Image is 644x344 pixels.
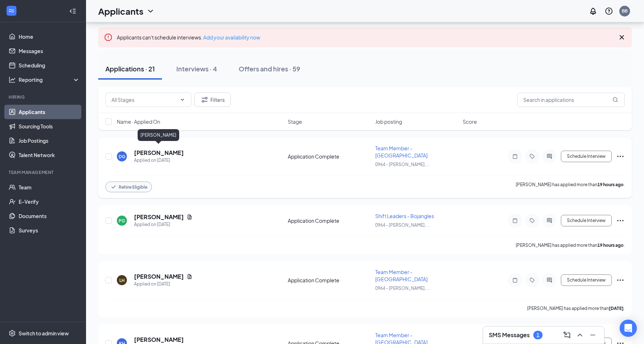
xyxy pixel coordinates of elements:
a: Job Postings [19,133,80,148]
svg: QuestionInfo [605,7,613,15]
span: Shift Leaders - Bojangles [375,213,434,219]
h5: [PERSON_NAME] [134,213,184,221]
p: [PERSON_NAME] has applied more than . [516,242,625,248]
svg: Note [511,277,519,283]
div: Applied on [DATE] [134,221,192,228]
svg: Filter [200,95,209,104]
svg: Document [187,214,192,220]
span: 0964 - [PERSON_NAME], ... [375,162,430,167]
b: 19 hours ago [597,242,624,248]
svg: Collapse [69,8,76,15]
p: [PERSON_NAME] has applied more than . [516,182,625,192]
svg: Error [104,33,113,42]
svg: ActiveChat [545,218,554,223]
div: Reporting [19,76,80,83]
svg: ChevronDown [180,97,185,103]
div: Offers and hires · 59 [239,64,300,73]
div: DG [119,154,125,160]
a: Talent Network [19,148,80,162]
span: 0964 - [PERSON_NAME], ... [375,222,430,228]
svg: ActiveChat [545,154,554,159]
span: Team Member - [GEOGRAPHIC_DATA] [375,269,428,282]
a: Messages [19,44,80,58]
h5: [PERSON_NAME] [134,273,184,281]
b: [DATE] [609,306,624,311]
h3: SMS Messages [489,331,530,339]
input: All Stages [111,96,177,104]
a: Sourcing Tools [19,119,80,133]
h5: [PERSON_NAME] [134,149,184,157]
button: ComposeMessage [561,329,573,341]
div: Team Management [9,169,78,175]
div: BB [622,8,628,14]
svg: WorkstreamLogo [8,7,15,14]
svg: Document [187,274,192,279]
button: ChevronUp [574,329,586,341]
span: Name · Applied On [117,118,160,125]
input: Search in applications [517,93,625,107]
svg: Note [511,154,519,159]
svg: Cross [617,33,626,42]
div: Application Complete [288,277,371,284]
a: Applicants [19,105,80,119]
a: Surveys [19,223,80,237]
div: Application Complete [288,153,371,160]
div: Applications · 21 [105,64,155,73]
a: Home [19,29,80,44]
svg: Analysis [9,76,16,83]
b: 19 hours ago [597,182,624,187]
svg: Notifications [589,7,597,15]
button: Schedule Interview [561,215,612,226]
a: Add your availability now [203,34,260,41]
span: Applicants can't schedule interviews. [117,34,260,41]
a: E-Verify [19,194,80,209]
h1: Applicants [98,5,143,17]
div: LH [119,277,125,283]
svg: Ellipses [616,152,625,161]
svg: ActiveChat [545,277,554,283]
svg: ComposeMessage [563,331,571,339]
button: Schedule Interview [561,151,612,162]
div: Hiring [9,94,78,100]
svg: Tag [528,277,536,283]
div: Open Intercom Messenger [620,320,637,337]
div: Applied on [DATE] [134,281,192,288]
svg: Ellipses [616,216,625,225]
div: 1 [536,332,539,338]
span: 0964 - [PERSON_NAME], ... [375,286,430,291]
svg: Note [511,218,519,223]
svg: MagnifyingGlass [612,97,618,103]
div: Application Complete [288,217,371,224]
svg: Checkmark [110,183,117,190]
a: Documents [19,209,80,223]
button: Filter Filters [194,93,231,107]
p: [PERSON_NAME] has applied more than . [527,305,625,311]
svg: Ellipses [616,276,625,284]
svg: Settings [9,330,16,337]
a: Scheduling [19,58,80,72]
svg: Tag [528,154,536,159]
span: Team Member - [GEOGRAPHIC_DATA] [375,145,428,159]
svg: ChevronDown [146,7,155,15]
span: Job posting [375,118,402,125]
svg: Tag [528,218,536,223]
a: Team [19,180,80,194]
button: Schedule Interview [561,274,612,286]
span: Stage [288,118,302,125]
svg: ChevronUp [576,331,584,339]
div: Switch to admin view [19,330,69,337]
button: Minimize [587,329,598,341]
h5: [PERSON_NAME] [134,336,184,344]
svg: Minimize [588,331,597,339]
div: Interviews · 4 [176,64,217,73]
span: Rehire Eligible [119,184,147,190]
span: Score [463,118,477,125]
div: [PERSON_NAME] [138,129,179,141]
div: PG [119,218,125,224]
div: Applied on [DATE] [134,157,184,164]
